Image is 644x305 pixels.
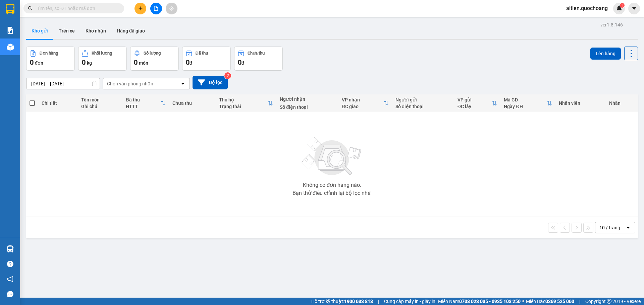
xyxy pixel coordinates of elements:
button: Đã thu0đ [182,47,231,71]
th: Toggle SortBy [500,94,555,112]
div: Người gửi [395,97,451,102]
div: Mã GD [504,97,547,102]
span: Cung cấp máy in - giấy in: [384,298,436,305]
button: Số lượng0món [130,47,179,71]
svg: open [180,81,185,86]
input: Tìm tên, số ĐT hoặc mã đơn [37,5,116,12]
span: plus [138,6,143,11]
strong: 0708 023 035 - 0935 103 250 [459,299,521,304]
svg: open [626,225,631,230]
div: Chọn văn phòng nhận [107,80,153,87]
th: Toggle SortBy [338,94,392,112]
img: icon-new-feature [616,5,622,11]
sup: 2 [224,72,231,79]
span: Hỗ trợ kỹ thuật: [311,298,373,305]
span: notification [7,276,13,282]
img: solution-icon [7,27,14,34]
button: Lên hàng [590,48,621,60]
div: 10 / trang [599,224,620,231]
button: Hàng đã giao [111,23,150,39]
div: VP nhận [342,97,383,102]
span: message [7,291,13,297]
th: Toggle SortBy [216,94,276,112]
span: kg [87,60,92,66]
button: caret-down [628,3,640,14]
span: question-circle [7,261,13,267]
div: Đã thu [196,51,208,56]
span: đ [190,60,192,66]
span: 0 [30,58,34,66]
strong: 0369 525 060 [545,299,574,304]
span: ⚪️ [522,300,524,303]
span: | [378,298,379,305]
button: Kho nhận [80,23,111,39]
button: plus [135,3,146,14]
span: đơn [35,60,43,66]
sup: 1 [620,3,625,8]
button: Đơn hàng0đơn [26,47,75,71]
th: Toggle SortBy [454,94,501,112]
span: Miền Nam [438,298,521,305]
div: Trạng thái [219,104,268,109]
div: Nhãn [609,100,635,106]
button: Trên xe [53,23,80,39]
div: Nhân viên [559,100,602,106]
span: 0 [82,58,86,66]
div: Bạn thử điều chỉnh lại bộ lọc nhé! [292,190,372,196]
span: file-add [154,6,158,11]
button: Khối lượng0kg [78,47,127,71]
div: Ghi chú [81,104,119,109]
div: Tên món [81,97,119,102]
img: svg+xml;base64,PHN2ZyBjbGFzcz0ibGlzdC1wbHVnX19zdmciIHhtbG5zPSJodHRwOi8vd3d3LnczLm9yZy8yMDAwL3N2Zy... [299,133,366,180]
div: Ngày ĐH [504,104,547,109]
span: 0 [186,58,190,66]
div: Thu hộ [219,97,268,102]
span: aitien.quochoang [561,4,613,12]
span: món [139,60,148,66]
span: 1 [621,3,623,8]
div: Số điện thoại [280,104,335,110]
div: ĐC lấy [458,104,492,109]
img: warehouse-icon [7,44,14,51]
button: Chưa thu0đ [234,47,283,71]
div: Người nhận [280,96,335,102]
div: HTTT [126,104,160,109]
span: 0 [134,58,138,66]
button: aim [166,3,177,14]
div: Chưa thu [172,100,212,106]
span: | [579,298,580,305]
div: VP gửi [458,97,492,102]
th: Toggle SortBy [122,94,169,112]
div: Không có đơn hàng nào. [303,182,361,188]
div: Khối lượng [92,51,112,56]
button: Bộ lọc [193,76,228,89]
div: Đơn hàng [40,51,58,56]
span: caret-down [631,5,637,11]
div: Chưa thu [248,51,265,56]
span: copyright [607,299,611,304]
div: Chi tiết [42,100,74,106]
img: warehouse-icon [7,245,14,252]
span: aim [169,6,174,11]
input: Select a date range. [26,78,100,89]
img: logo-vxr [6,4,14,14]
div: Đã thu [126,97,160,102]
span: đ [241,60,244,66]
button: Kho gửi [26,23,53,39]
div: Số điện thoại [395,104,451,109]
button: file-add [150,3,162,14]
div: ĐC giao [342,104,383,109]
span: 0 [238,58,241,66]
span: Miền Bắc [526,298,574,305]
div: ver 1.8.146 [600,21,623,28]
span: search [28,6,33,11]
strong: 1900 633 818 [344,299,373,304]
div: Số lượng [144,51,161,56]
